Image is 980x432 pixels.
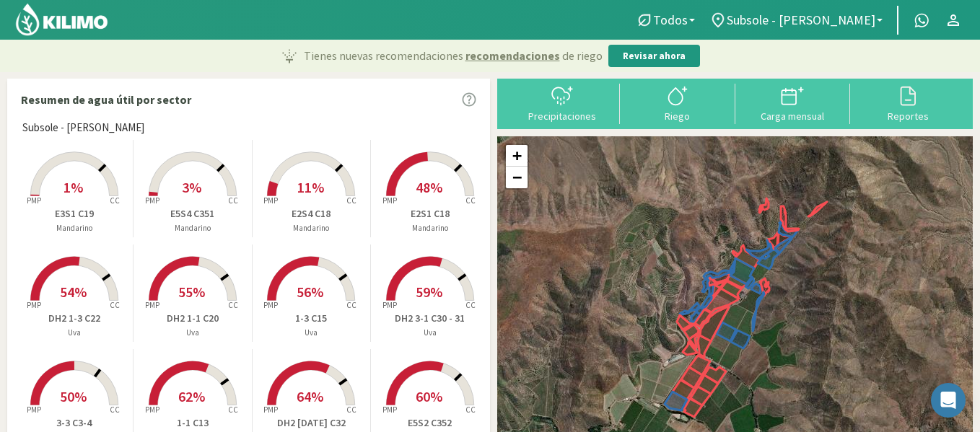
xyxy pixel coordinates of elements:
[509,111,616,121] div: Precipitaciones
[110,405,120,415] tspan: CC
[371,311,489,326] p: DH2 3-1 C30 - 31
[134,327,251,339] p: Uva
[416,283,442,301] span: 59%
[253,222,370,234] p: Mandarino
[623,49,686,63] p: Revisar ahora
[64,178,83,196] span: 1%
[465,195,476,206] tspan: CC
[15,311,133,326] p: DH2 1-3 C22
[26,195,40,206] tspan: PMP
[178,387,205,405] span: 62%
[60,387,87,405] span: 50%
[297,387,323,405] span: 64%
[854,111,961,121] div: Reportes
[297,178,324,196] span: 11%
[346,405,356,415] tspan: CC
[60,283,87,301] span: 54%
[14,2,109,37] img: Kilimo
[653,12,688,27] span: Todos
[465,405,476,415] tspan: CC
[382,195,397,206] tspan: PMP
[506,167,528,188] a: Zoom out
[416,387,442,405] span: 60%
[371,222,489,234] p: Mandarino
[134,222,251,234] p: Mandarino
[465,47,560,64] span: recomendaciones
[110,195,120,206] tspan: CC
[735,84,851,122] button: Carga mensual
[134,311,251,326] p: DH2 1-1 C20
[850,84,966,122] button: Reportes
[297,283,323,301] span: 56%
[15,415,133,431] p: 3-3 C3-4
[263,195,278,206] tspan: PMP
[26,300,40,310] tspan: PMP
[562,47,603,64] span: de riego
[26,405,40,415] tspan: PMP
[931,383,966,418] div: Open Intercom Messenger
[382,405,397,415] tspan: PMP
[416,178,442,196] span: 48%
[263,405,278,415] tspan: PMP
[228,195,238,206] tspan: CC
[145,405,159,415] tspan: PMP
[15,327,133,339] p: Uva
[15,206,133,221] p: E3S1 C19
[506,145,528,167] a: Zoom in
[727,12,875,27] span: Subsole - [PERSON_NAME]
[182,178,201,196] span: 3%
[134,415,251,431] p: 1-1 C13
[228,405,238,415] tspan: CC
[15,222,133,234] p: Mandarino
[504,84,620,122] button: Precipitaciones
[145,195,159,206] tspan: PMP
[178,283,205,301] span: 55%
[145,300,159,310] tspan: PMP
[253,206,370,221] p: E2S4 C18
[382,300,397,310] tspan: PMP
[110,300,120,310] tspan: CC
[253,311,370,326] p: 1-3 C15
[346,195,356,206] tspan: CC
[371,206,489,221] p: E2S1 C18
[253,415,370,431] p: DH2 [DATE] C32
[304,47,603,64] p: Tienes nuevas recomendaciones
[624,111,731,121] div: Riego
[21,91,191,108] p: Resumen de agua útil por sector
[346,300,356,310] tspan: CC
[263,300,278,310] tspan: PMP
[371,327,489,339] p: Uva
[371,415,489,431] p: E5S2 C352
[134,206,251,221] p: E5S4 C351
[740,111,846,121] div: Carga mensual
[465,300,476,310] tspan: CC
[608,45,700,68] button: Revisar ahora
[228,300,238,310] tspan: CC
[22,120,144,136] span: Subsole - [PERSON_NAME]
[620,84,735,122] button: Riego
[253,327,370,339] p: Uva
